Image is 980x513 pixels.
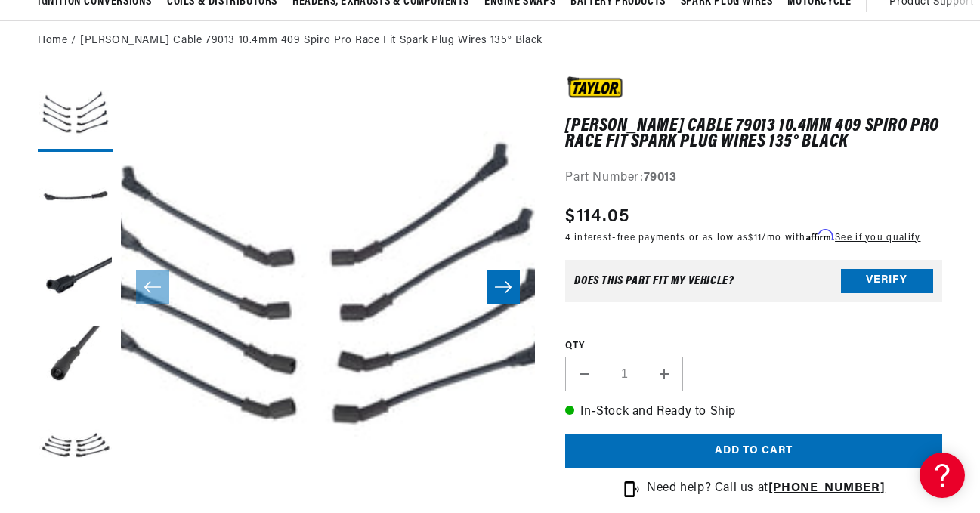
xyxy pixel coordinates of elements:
label: QTY [565,340,942,353]
button: Add to cart [565,434,942,468]
button: Load image 1 in gallery view [38,76,113,152]
a: [PHONE_NUMBER] [768,482,885,494]
div: Does This part fit My vehicle? [574,275,734,287]
p: 4 interest-free payments or as low as /mo with . [565,230,920,245]
a: See if you qualify - Learn more about Affirm Financing (opens in modal) [835,233,920,243]
button: Slide right [487,270,520,304]
span: $11 [748,233,762,243]
span: $114.05 [565,203,629,230]
div: Part Number: [565,168,942,188]
button: Slide left [136,270,169,304]
p: Need help? Call us at [647,479,885,499]
media-gallery: Gallery Viewer [38,76,535,498]
a: [PERSON_NAME] Cable 79013 10.4mm 409 Spiro Pro Race Fit Spark Plug Wires 135° Black [80,32,543,49]
button: Load image 2 in gallery view [38,159,113,235]
strong: 79013 [644,172,677,184]
button: Load image 4 in gallery view [38,326,113,401]
a: Home [38,32,67,49]
p: In-Stock and Ready to Ship [565,403,942,422]
nav: breadcrumbs [38,32,942,49]
button: Load image 5 in gallery view [38,409,113,484]
button: Load image 3 in gallery view [38,243,113,318]
h1: [PERSON_NAME] Cable 79013 10.4mm 409 Spiro Pro Race Fit Spark Plug Wires 135° Black [565,119,942,150]
button: Verify [841,269,933,293]
span: Affirm [806,230,833,241]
